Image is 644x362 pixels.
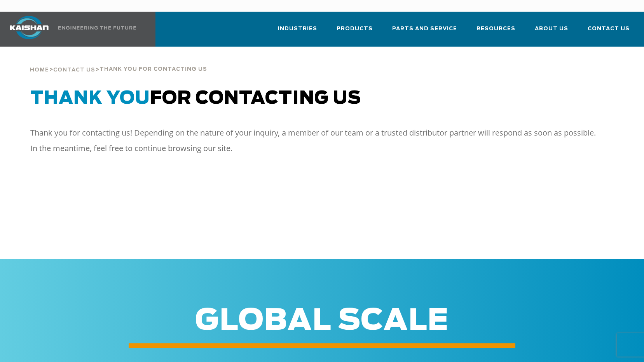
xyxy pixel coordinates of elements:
[476,19,515,45] a: Resources
[588,19,630,45] a: Contact Us
[53,68,95,73] span: Contact Us
[30,68,49,73] span: Home
[278,24,317,33] span: Industries
[58,26,136,30] img: Engineering the future
[337,24,373,33] span: Products
[588,24,630,33] span: Contact Us
[278,19,317,45] a: Industries
[30,66,49,73] a: Home
[337,19,373,45] a: Products
[30,47,207,76] div: > >
[30,90,361,107] span: for Contacting Us
[53,66,95,73] a: Contact Us
[99,67,207,72] span: thank you for contacting us
[392,19,457,45] a: Parts and Service
[476,24,515,33] span: Resources
[30,90,150,107] span: Thank You
[535,24,568,33] span: About Us
[535,19,568,45] a: About Us
[392,24,457,33] span: Parts and Service
[30,125,599,156] p: Thank you for contacting us! Depending on the nature of your inquiry, a member of our team or a t...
